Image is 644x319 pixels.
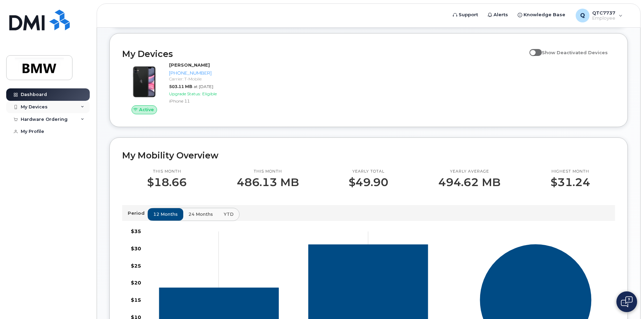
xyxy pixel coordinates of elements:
[571,9,627,22] div: QTC7737
[147,169,187,174] p: This month
[513,8,570,22] a: Knowledge Base
[131,245,141,252] tspan: $30
[122,150,615,161] h2: My Mobility Overview
[194,84,213,89] span: at [DATE]
[494,11,508,18] span: Alerts
[131,280,141,286] tspan: $20
[131,297,141,303] tspan: $15
[550,176,590,188] p: $31.24
[224,211,234,217] span: YTD
[128,65,161,98] img: iPhone_11.jpg
[542,50,608,55] span: Show Deactivated Devices
[438,169,500,174] p: Yearly average
[122,49,526,59] h2: My Devices
[592,16,615,21] span: Employee
[349,176,388,188] p: $49.90
[169,84,192,89] span: 503.11 MB
[202,91,217,96] span: Eligible
[529,46,535,51] input: Show Deactivated Devices
[169,98,236,104] div: iPhone 11
[122,62,239,114] a: Active[PERSON_NAME][PHONE_NUMBER]Carrier: T-Mobile503.11 MBat [DATE]Upgrade Status:EligibleiPhone 11
[188,211,213,217] span: 24 months
[448,8,483,22] a: Support
[131,263,141,269] tspan: $25
[131,228,141,234] tspan: $35
[169,70,236,76] div: [PHONE_NUMBER]
[237,176,299,188] p: 486.13 MB
[169,62,210,68] strong: [PERSON_NAME]
[438,176,500,188] p: 494.62 MB
[128,210,147,216] p: Period
[139,106,154,113] span: Active
[592,10,615,16] span: QTC7737
[169,91,201,96] span: Upgrade Status:
[459,11,478,18] span: Support
[349,169,388,174] p: Yearly total
[580,11,585,20] span: Q
[147,176,187,188] p: $18.66
[483,8,513,22] a: Alerts
[550,169,590,174] p: Highest month
[169,76,236,82] div: Carrier: T-Mobile
[621,296,633,307] img: Open chat
[237,169,299,174] p: This month
[524,11,565,18] span: Knowledge Base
